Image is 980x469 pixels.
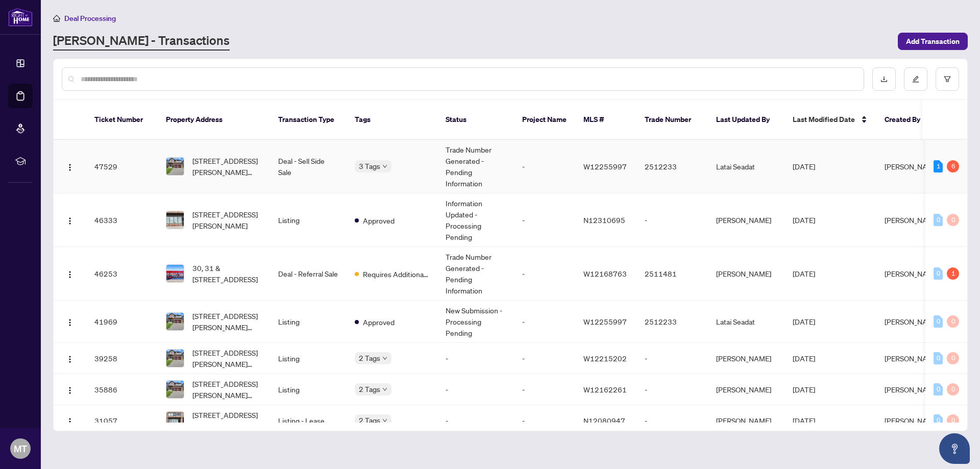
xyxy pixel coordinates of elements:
span: [PERSON_NAME] [885,354,940,363]
span: [STREET_ADDRESS][PERSON_NAME][PERSON_NAME] [192,155,262,178]
button: Logo [62,350,78,366]
img: thumbnail-img [166,211,184,229]
td: Latai Seadat [708,301,785,343]
th: Property Address [158,100,270,140]
th: Tags [347,100,437,140]
th: Status [437,100,514,140]
button: filter [936,67,959,91]
span: down [382,356,387,361]
span: W12255997 [583,162,627,171]
img: logo [8,8,33,27]
span: [DATE] [793,269,815,278]
td: - [636,405,708,436]
th: Ticket Number [86,100,158,140]
span: home [53,15,60,22]
div: 0 [947,315,959,328]
span: down [382,387,387,392]
span: [PERSON_NAME] [885,162,940,171]
span: [PERSON_NAME] [885,385,940,394]
td: - [514,374,575,405]
span: 3 Tags [359,160,380,172]
span: [PERSON_NAME] [885,416,940,425]
span: Requires Additional Docs [363,268,429,280]
button: Logo [62,212,78,228]
th: Transaction Type [270,100,347,140]
span: 2 Tags [359,352,380,364]
td: [PERSON_NAME] [708,374,785,405]
div: 0 [947,214,959,226]
th: Created By [876,100,938,140]
div: 0 [934,214,943,226]
th: Project Name [514,100,575,140]
span: edit [912,76,919,83]
span: [STREET_ADDRESS][PERSON_NAME] [192,209,262,231]
span: down [382,164,387,169]
td: [PERSON_NAME] [708,193,785,247]
span: Last Modified Date [793,114,855,125]
span: [DATE] [793,416,815,425]
td: Deal - Referral Sale [270,247,347,301]
td: Trade Number Generated - Pending Information [437,140,514,193]
div: 0 [947,414,959,427]
span: [DATE] [793,162,815,171]
div: 0 [947,352,959,364]
td: 2512233 [636,301,708,343]
span: [STREET_ADDRESS][PERSON_NAME][PERSON_NAME] [192,378,262,401]
span: W12168763 [583,269,627,278]
td: Latai Seadat [708,140,785,193]
td: - [514,301,575,343]
span: [DATE] [793,317,815,326]
td: - [636,193,708,247]
td: - [437,374,514,405]
div: 0 [934,383,943,396]
td: Trade Number Generated - Pending Information [437,247,514,301]
span: [STREET_ADDRESS][PERSON_NAME][PERSON_NAME] [192,347,262,369]
button: Logo [62,265,78,282]
button: Add Transaction [898,33,968,50]
td: 2512233 [636,140,708,193]
button: Logo [62,313,78,330]
span: [STREET_ADDRESS][PERSON_NAME] [192,409,262,432]
td: Listing - Lease [270,405,347,436]
span: download [880,76,888,83]
td: - [514,140,575,193]
img: thumbnail-img [166,350,184,367]
img: Logo [66,270,74,279]
span: MT [14,441,27,456]
td: - [514,343,575,374]
td: [PERSON_NAME] [708,405,785,436]
img: thumbnail-img [166,313,184,330]
span: [PERSON_NAME] [885,215,940,225]
img: thumbnail-img [166,158,184,175]
img: Logo [66,355,74,363]
td: Information Updated - Processing Pending [437,193,514,247]
span: N12080947 [583,416,625,425]
div: 0 [934,352,943,364]
td: 41969 [86,301,158,343]
td: - [514,405,575,436]
td: New Submission - Processing Pending [437,301,514,343]
img: Logo [66,318,74,327]
div: 0 [934,414,943,427]
div: 6 [947,160,959,172]
div: 1 [947,267,959,280]
td: - [514,247,575,301]
td: - [636,343,708,374]
td: - [437,343,514,374]
td: 39258 [86,343,158,374]
span: Approved [363,316,395,328]
td: - [636,374,708,405]
div: 0 [947,383,959,396]
td: Listing [270,374,347,405]
th: MLS # [575,100,636,140]
td: - [437,405,514,436]
span: Add Transaction [906,33,960,50]
img: Logo [66,217,74,225]
span: W12162261 [583,385,627,394]
span: [DATE] [793,354,815,363]
th: Trade Number [636,100,708,140]
th: Last Modified Date [785,100,876,140]
img: Logo [66,386,74,394]
span: Deal Processing [64,14,116,23]
button: Logo [62,381,78,398]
